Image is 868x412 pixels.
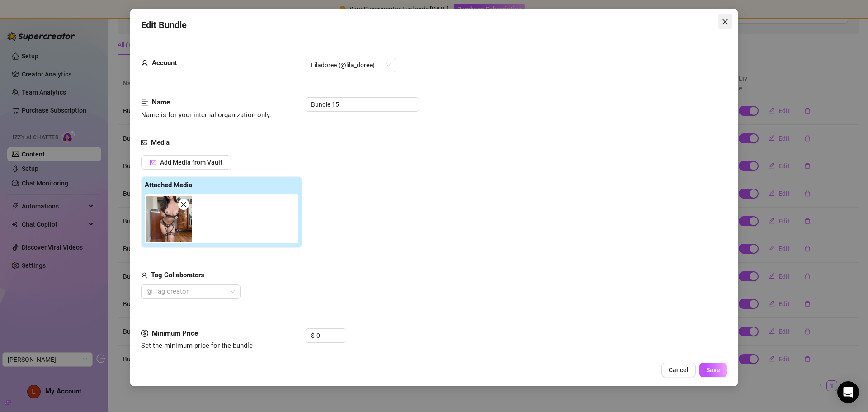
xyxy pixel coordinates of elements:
span: picture [141,137,147,148]
strong: Media [151,138,170,147]
strong: Name [152,98,170,106]
span: Edit Bundle [141,18,187,32]
strong: Tag Collaborators [151,271,204,279]
span: Name is for your internal organization only. [141,111,271,119]
span: picture [150,159,156,166]
span: user [141,270,147,281]
button: Add Media from Vault [141,155,231,170]
span: dollar [141,328,148,339]
span: Liladoree (@lila_doree) [311,58,391,72]
button: Save [699,363,727,377]
button: Cancel [661,363,696,377]
span: Set the minimum price for the bundle [141,341,253,350]
strong: Attached Media [145,181,192,189]
span: user [141,58,148,69]
span: close [180,201,187,208]
strong: Account [152,59,177,67]
div: Open Intercom Messenger [837,381,859,403]
button: Close [718,14,732,29]
span: Save [706,366,720,374]
strong: Minimum Price [152,329,198,337]
input: Enter a name [306,97,419,112]
span: Add Media from Vault [160,159,222,166]
span: align-left [141,97,148,108]
img: media [146,196,192,242]
span: close [722,18,729,25]
span: Cancel [669,366,689,374]
span: Close [718,18,732,25]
